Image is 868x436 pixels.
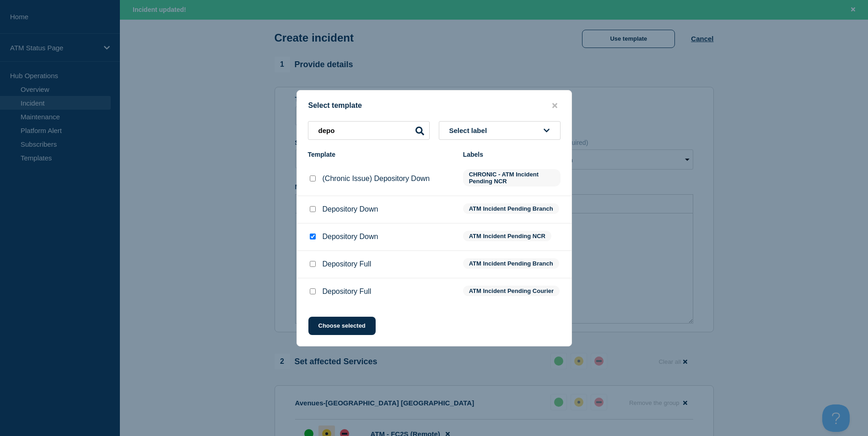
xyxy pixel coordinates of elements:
button: close button [550,101,560,110]
input: (Chronic Issue) Depository Down checkbox [310,175,316,181]
input: Depository Down checkbox [310,234,316,239]
button: Choose selected [308,317,376,335]
p: Depository Full [323,260,372,268]
div: Select template [297,101,571,110]
div: Template [308,151,454,158]
span: ATM Incident Pending NCR [463,231,551,241]
input: Depository Full checkbox [310,261,316,267]
span: CHRONIC - ATM Incident Pending NCR [463,169,561,186]
span: Select label [449,127,491,134]
div: Labels [463,151,561,158]
p: Depository Down [323,233,378,241]
p: Depository Full [323,287,372,296]
input: Depository Down checkbox [310,206,316,212]
span: ATM Incident Pending Branch [463,203,559,214]
span: ATM Incident Pending Courier [463,286,560,296]
p: Depository Down [323,205,378,213]
button: Select label [439,121,561,140]
span: ATM Incident Pending Branch [463,258,559,269]
p: (Chronic Issue) Depository Down [323,175,430,183]
input: Search templates & labels [308,121,430,140]
input: Depository Full checkbox [310,288,316,294]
